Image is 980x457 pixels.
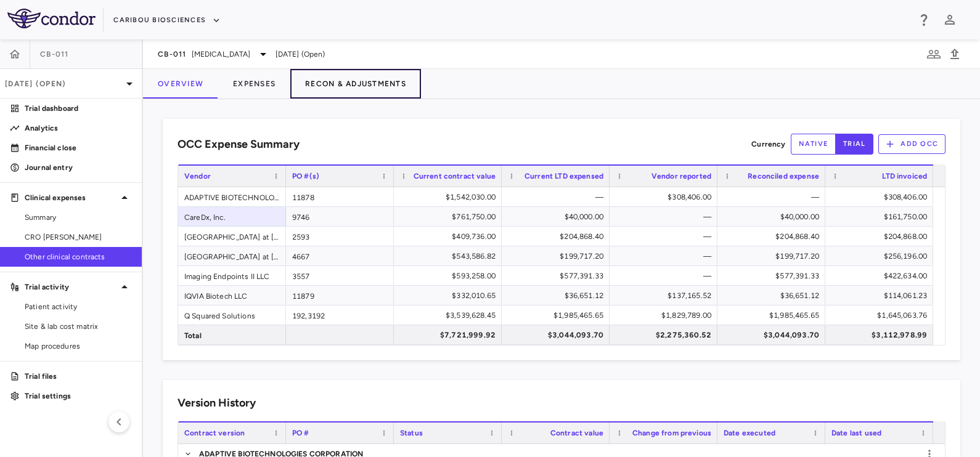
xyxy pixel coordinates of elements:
[178,305,286,325] div: Q Squared Solutions
[184,172,211,180] span: Vendor
[405,227,496,246] div: $409,736.00
[286,207,394,226] div: 9746
[651,172,711,180] span: Vendor reported
[513,227,603,246] div: $204,868.40
[178,246,286,265] div: [GEOGRAPHIC_DATA] at [GEOGRAPHIC_DATA]
[25,341,132,352] span: Map procedures
[836,325,927,345] div: $3,112,978.99
[178,395,256,411] h6: Version History
[632,429,711,437] span: Change from previous
[525,172,603,180] span: Current LTD expensed
[113,10,221,30] button: Caribou Biosciences
[748,172,819,180] span: Reconciled expense
[878,134,945,154] button: Add OCC
[836,227,927,246] div: $204,868.00
[621,266,711,286] div: —
[192,49,251,60] span: [MEDICAL_DATA]
[405,266,496,286] div: $593,258.00
[882,172,927,180] span: LTD invoiced
[7,9,96,28] img: logo-full-BYUhSk78.svg
[286,227,394,246] div: 2593
[184,429,245,437] span: Contract version
[836,305,927,325] div: $1,645,063.76
[178,136,300,153] h6: OCC Expense Summary
[729,325,819,345] div: $3,044,093.70
[25,212,132,223] span: Summary
[513,207,603,227] div: $40,000.00
[405,207,496,227] div: $761,750.00
[25,142,132,153] p: Financial close
[513,286,603,305] div: $36,651.12
[729,286,819,305] div: $36,651.12
[286,187,394,206] div: 11878
[513,266,603,286] div: $577,391.33
[25,192,117,203] p: Clinical expenses
[178,187,286,206] div: ADAPTIVE BIOTECHNOLOGIES CORPORATION
[25,390,132,402] p: Trial settings
[836,286,927,305] div: $114,061.23
[5,78,122,89] p: [DATE] (Open)
[751,139,785,150] p: Currency
[25,301,132,312] span: Patient activity
[405,286,496,305] div: $332,010.65
[831,429,881,437] span: Date last used
[25,281,117,293] p: Trial activity
[143,69,218,99] button: Overview
[405,246,496,266] div: $543,586.82
[729,227,819,246] div: $204,868.40
[286,246,394,265] div: 4667
[729,266,819,286] div: $577,391.33
[25,321,132,332] span: Site & lab cost matrix
[724,429,775,437] span: Date executed
[290,69,421,99] button: Recon & Adjustments
[513,187,603,207] div: —
[836,246,927,266] div: $256,196.00
[25,123,132,134] p: Analytics
[292,172,319,180] span: PO #(s)
[25,371,132,382] p: Trial files
[513,325,603,345] div: $3,044,093.70
[178,325,286,344] div: Total
[835,134,873,155] button: trial
[836,266,927,286] div: $422,634.00
[836,207,927,227] div: $161,750.00
[178,207,286,226] div: CareDx, Inc.
[414,172,496,180] span: Current contract value
[729,187,819,207] div: —
[621,207,711,227] div: —
[40,49,69,59] span: CB-011
[729,305,819,325] div: $1,985,465.65
[286,305,394,325] div: 192,3192
[178,286,286,305] div: IQVIA Biotech LLC
[25,162,132,173] p: Journal entry
[292,429,309,437] span: PO #
[621,227,711,246] div: —
[405,325,496,345] div: $7,721,999.92
[836,187,927,207] div: $308,406.00
[729,207,819,227] div: $40,000.00
[621,305,711,325] div: $1,829,789.00
[25,251,132,262] span: Other clinical contracts
[178,227,286,246] div: [GEOGRAPHIC_DATA] at [GEOGRAPHIC_DATA]
[158,49,187,59] span: CB-011
[621,187,711,207] div: $308,406.00
[286,286,394,305] div: 11879
[178,266,286,285] div: Imaging Endpoints II LLC
[513,246,603,266] div: $199,717.20
[405,187,496,207] div: $1,542,030.00
[513,305,603,325] div: $1,985,465.65
[621,246,711,266] div: —
[621,286,711,305] div: $137,165.52
[405,305,496,325] div: $3,539,628.45
[550,429,603,437] span: Contract value
[791,134,836,155] button: native
[25,232,132,243] span: CRO [PERSON_NAME]
[218,69,290,99] button: Expenses
[286,266,394,285] div: 3557
[25,103,132,114] p: Trial dashboard
[276,49,325,60] span: [DATE] (Open)
[621,325,711,345] div: $2,275,360.52
[729,246,819,266] div: $199,717.20
[400,429,423,437] span: Status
